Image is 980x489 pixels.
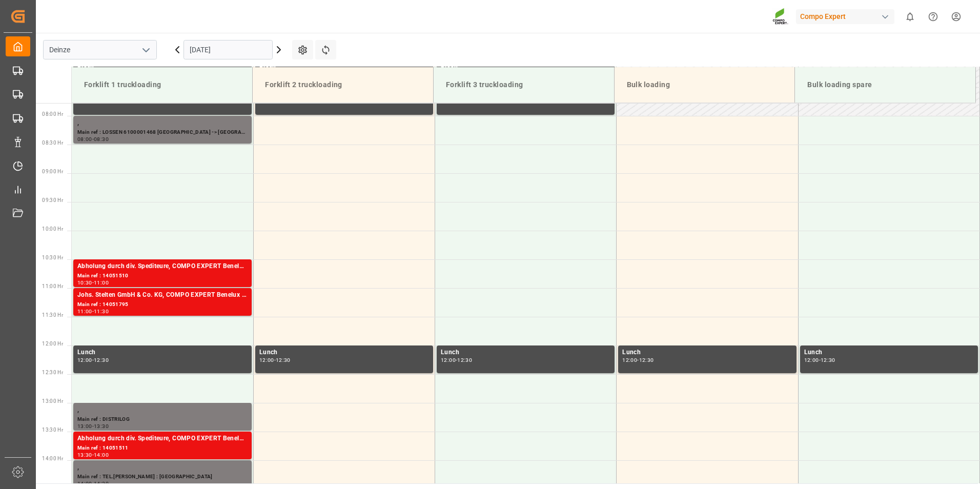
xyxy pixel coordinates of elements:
div: - [92,358,94,362]
div: 11:00 [77,309,92,314]
input: DD.MM.YYYY [183,40,273,59]
span: 10:00 Hr [42,226,63,232]
img: Screenshot%202023-09-29%20at%2010.02.21.png_1712312052.png [772,8,789,26]
div: Main ref : 14051511 [77,444,248,453]
div: - [92,137,94,141]
div: Main ref : TEL.[PERSON_NAME] : [GEOGRAPHIC_DATA] [77,473,248,481]
span: 09:30 Hr [42,197,63,203]
button: Compo Expert [796,7,899,26]
div: - [456,358,457,362]
div: 12:30 [639,358,654,362]
div: - [637,358,639,362]
div: Lunch [77,348,248,358]
span: 14:00 Hr [42,456,63,461]
div: 13:00 [77,424,92,429]
span: 08:30 Hr [42,140,63,146]
div: Bulk loading spare [803,75,967,94]
div: 12:30 [276,358,291,362]
div: Compo Expert [796,9,894,24]
span: 13:30 Hr [42,427,63,433]
div: 10:30 [77,280,92,285]
span: 08:00 Hr [42,111,63,117]
div: - [92,280,94,285]
div: Lunch [441,348,610,358]
span: 10:30 Hr [42,255,63,260]
div: Bulk loading [623,75,787,94]
div: - [274,358,276,362]
div: 12:00 [77,358,92,362]
div: 08:00 [77,137,92,141]
div: 13:30 [77,453,92,457]
div: Lunch [259,348,429,358]
div: Forklift 3 truckloading [442,75,606,94]
div: 12:30 [821,358,835,362]
div: , [77,118,248,128]
div: Forklift 1 truckloading [80,75,244,94]
div: - [92,481,94,486]
div: 12:00 [804,358,819,362]
div: 08:30 [94,137,109,141]
div: Abholung durch div. Spediteure, COMPO EXPERT Benelux N.V. [77,434,248,444]
span: 09:00 Hr [42,169,63,174]
span: 12:30 Hr [42,370,63,375]
div: Lunch [804,348,974,358]
span: 13:00 Hr [42,398,63,404]
div: , [77,405,248,415]
div: 12:00 [622,358,637,362]
div: - [819,358,821,362]
div: 14:30 [94,481,109,486]
div: - [92,453,94,457]
div: 13:30 [94,424,109,429]
div: Abholung durch div. Spediteure, COMPO EXPERT Benelux N.V. [77,261,248,272]
div: 12:00 [441,358,456,362]
button: open menu [138,42,153,58]
div: Forklift 2 truckloading [261,75,425,94]
div: Main ref : LOSSEN 6100001468 [GEOGRAPHIC_DATA] -> [GEOGRAPHIC_DATA] [77,128,248,137]
div: Lunch [622,348,792,358]
button: show 0 new notifications [899,5,922,28]
div: 14:00 [94,453,109,457]
span: 11:00 Hr [42,283,63,289]
div: 11:00 [94,280,109,285]
input: Type to search/select [43,40,157,59]
div: 11:30 [94,309,109,314]
span: 11:30 Hr [42,312,63,318]
div: - [92,309,94,314]
div: Main ref : DISTRILOG [77,415,248,424]
button: Help Center [922,5,945,28]
div: 14:00 [77,481,92,486]
div: Main ref : 14051795 [77,300,248,309]
span: 12:00 Hr [42,341,63,347]
div: 12:30 [94,358,109,362]
div: , [77,462,248,473]
div: 12:30 [457,358,472,362]
div: Johs. Stelten GmbH & Co. KG, COMPO EXPERT Benelux N.V. [77,290,248,300]
div: Main ref : 14051510 [77,272,248,280]
div: 12:00 [259,358,274,362]
div: - [92,424,94,429]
